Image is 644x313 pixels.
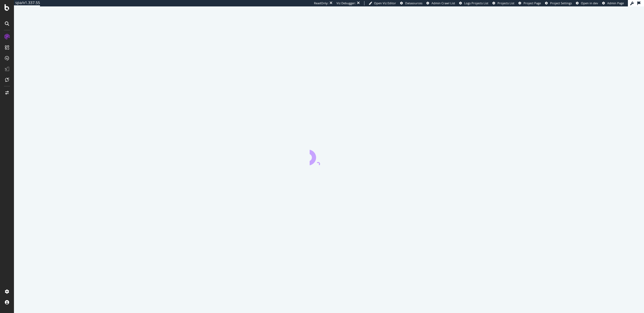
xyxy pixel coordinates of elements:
[314,1,328,5] div: ReadOnly:
[431,1,455,5] span: Admin Crawl List
[426,1,455,5] a: Admin Crawl List
[336,1,356,5] div: Viz Debugger:
[464,1,488,5] span: Logs Projects List
[492,1,514,5] a: Projects List
[581,1,598,5] span: Open in dev
[497,1,514,5] span: Projects List
[524,1,541,5] span: Project Page
[374,1,396,5] span: Open Viz Editor
[550,1,572,5] span: Project Settings
[310,146,348,165] div: animation
[602,1,624,5] a: Admin Page
[607,1,624,5] span: Admin Page
[545,1,572,5] a: Project Settings
[459,1,488,5] a: Logs Projects List
[518,1,541,5] a: Project Page
[405,1,422,5] span: Datasources
[400,1,422,5] a: Datasources
[369,1,396,5] a: Open Viz Editor
[576,1,598,5] a: Open in dev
